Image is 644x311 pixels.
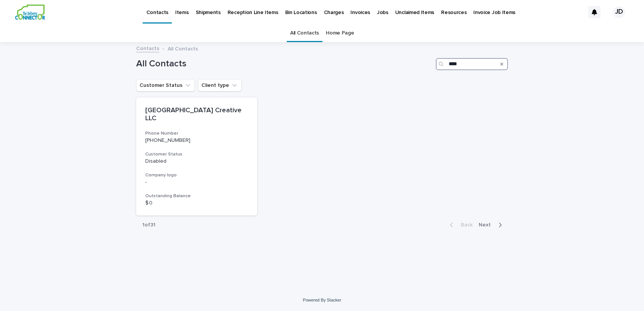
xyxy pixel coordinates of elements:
p: [GEOGRAPHIC_DATA] Creative LLC [145,107,248,123]
button: Next [476,221,508,228]
span: Back [456,222,473,228]
p: $ 0 [145,200,248,206]
a: [GEOGRAPHIC_DATA] Creative LLCPhone Number[PHONE_NUMBER]Customer StatusDisabledCompany logo-Outst... [136,97,257,215]
h3: Customer Status [145,151,248,157]
p: 1 of 31 [136,216,162,234]
button: Customer Status [136,79,195,91]
h1: All Contacts [136,58,433,69]
a: Contacts [136,44,159,52]
h3: Outstanding Balance [145,193,248,199]
button: Back [444,221,476,228]
a: Powered By Stacker [303,298,341,302]
button: Client type [198,79,242,91]
h3: Company logo [145,172,248,178]
a: [PHONE_NUMBER] [145,138,190,143]
div: JD [613,6,625,18]
input: Search [436,58,508,70]
p: Disabled [145,158,248,165]
h3: Phone Number [145,130,248,137]
a: Home Page [326,24,354,42]
p: All Contacts [168,44,198,52]
span: Next [479,222,495,228]
p: - [145,179,248,185]
img: aCWQmA6OSGG0Kwt8cj3c [15,5,45,20]
a: All Contacts [290,24,319,42]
